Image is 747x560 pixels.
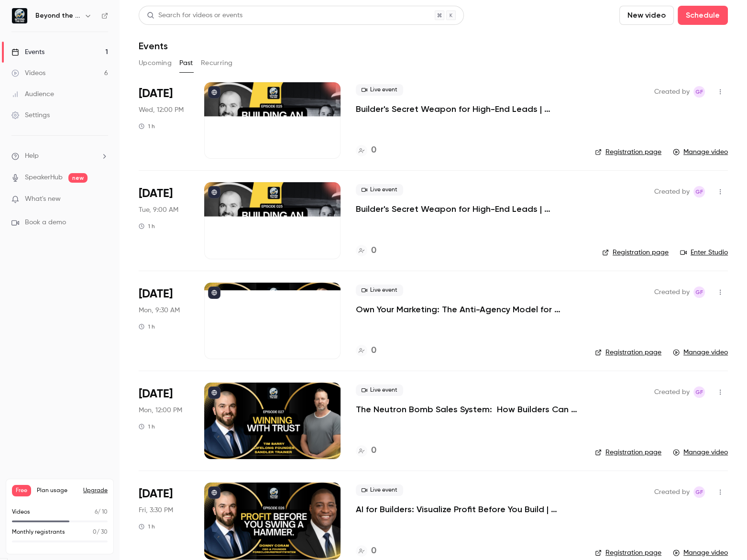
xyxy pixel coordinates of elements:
[602,248,669,257] a: Registration page
[654,186,690,198] span: Created by
[139,423,155,430] div: 1 h
[11,68,45,78] div: Videos
[93,528,108,537] p: / 30
[356,203,587,215] a: Builder's Secret Weapon for High-End Leads | [PERSON_NAME]
[356,404,580,415] a: The Neutron Bomb Sales System: How Builders Can Win High-Margin Projects by Building Radical Trust
[83,487,108,494] button: Upgrade
[201,55,233,71] button: Recurring
[139,205,178,215] span: Tue, 9:00 AM
[139,286,173,302] span: [DATE]
[25,218,66,228] span: Book a demo
[356,344,376,357] a: 0
[11,47,44,57] div: Events
[673,348,728,357] a: Manage video
[693,486,705,498] span: Grant Fuellenbach
[693,286,705,298] span: Grant Fuellenbach
[356,184,403,196] span: Live event
[11,151,108,161] li: help-dropdown-opener
[93,529,97,535] span: 0
[371,344,376,357] h4: 0
[356,285,403,296] span: Live event
[68,173,88,183] span: new
[595,548,661,558] a: Registration page
[12,8,27,23] img: Beyond the Bid
[95,509,98,515] span: 6
[95,508,108,516] p: / 10
[139,383,189,459] div: Sep 8 Mon, 12:00 PM (America/Denver)
[356,144,376,157] a: 0
[619,6,674,25] button: New video
[371,545,376,558] h4: 0
[673,548,728,558] a: Manage video
[673,147,728,157] a: Manage video
[595,448,661,457] a: Registration page
[139,523,155,530] div: 1 h
[654,286,690,298] span: Created by
[37,487,77,494] span: Plan usage
[139,406,182,415] span: Mon, 12:00 PM
[139,182,189,259] div: Sep 16 Tue, 9:00 AM (America/Denver)
[673,448,728,457] a: Manage video
[25,194,61,204] span: What's new
[139,486,173,502] span: [DATE]
[654,386,690,398] span: Created by
[139,82,189,159] div: Sep 17 Wed, 12:00 PM (America/Denver)
[356,484,403,496] span: Live event
[139,483,189,559] div: Sep 5 Fri, 3:30 PM (America/Denver)
[693,186,705,198] span: Grant Fuellenbach
[139,222,155,230] div: 1 h
[139,105,184,115] span: Wed, 12:00 PM
[139,306,180,315] span: Mon, 9:30 AM
[356,504,580,515] a: AI for Builders: Visualize Profit Before You Build | [PERSON_NAME]
[25,173,63,183] a: SpeakerHub
[12,508,30,516] p: Videos
[356,244,376,257] a: 0
[139,505,173,515] span: Fri, 3:30 PM
[356,84,403,96] span: Live event
[11,89,54,99] div: Audience
[356,545,376,558] a: 0
[356,444,376,457] a: 0
[12,485,31,496] span: Free
[678,6,728,25] button: Schedule
[654,86,690,98] span: Created by
[11,110,50,120] div: Settings
[139,40,168,52] h1: Events
[139,283,189,359] div: Sep 15 Mon, 9:30 AM (America/Denver)
[97,195,108,204] iframe: Noticeable Trigger
[139,386,173,402] span: [DATE]
[25,151,39,161] span: Help
[139,55,172,71] button: Upcoming
[595,147,661,157] a: Registration page
[139,86,173,101] span: [DATE]
[356,304,580,315] a: Own Your Marketing: The Anti-Agency Model for Builders w/ [PERSON_NAME]
[654,486,690,498] span: Created by
[356,103,580,115] a: Builder's Secret Weapon for High-End Leads | [PERSON_NAME]
[139,186,173,201] span: [DATE]
[371,244,376,257] h4: 0
[139,323,155,330] div: 1 h
[595,348,661,357] a: Registration page
[693,386,705,398] span: Grant Fuellenbach
[179,55,193,71] button: Past
[12,528,65,537] p: Monthly registrants
[35,11,80,21] h6: Beyond the Bid
[695,386,703,398] span: GF
[680,248,728,257] a: Enter Studio
[693,86,705,98] span: Grant Fuellenbach
[139,122,155,130] div: 1 h
[371,144,376,157] h4: 0
[695,86,703,98] span: GF
[695,486,703,498] span: GF
[695,186,703,198] span: GF
[356,384,403,396] span: Live event
[695,286,703,298] span: GF
[371,444,376,457] h4: 0
[147,11,242,21] div: Search for videos or events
